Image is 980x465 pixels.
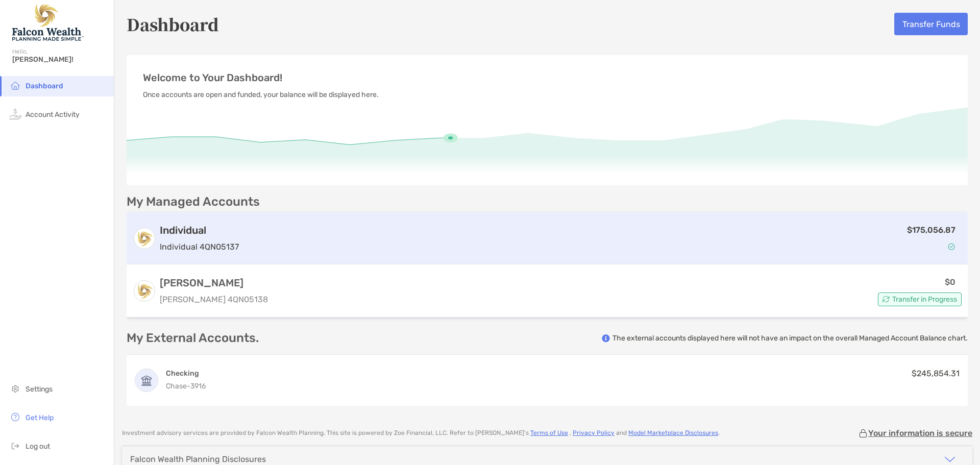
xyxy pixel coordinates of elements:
img: Account Status icon [948,243,955,250]
p: Welcome to Your Dashboard! [143,71,951,84]
span: $245,854.31 [912,369,960,378]
img: PREMIER PLUS CKG [135,369,158,391]
p: Once accounts are open and funded, your balance will be displayed here. [143,88,951,101]
img: info [602,334,610,342]
img: activity icon [9,108,21,120]
span: Settings [26,385,53,394]
p: Investment advisory services are provided by Falcon Wealth Planning . This site is powered by Zoe... [122,429,720,437]
p: $0 [945,276,955,288]
span: 3916 [190,382,206,390]
img: Account Status icon [883,296,890,303]
p: [PERSON_NAME] 4QN05138 [160,293,268,306]
div: Falcon Wealth Planning Disclosures [130,454,266,464]
a: Privacy Policy [573,429,615,436]
img: logo account [134,228,155,249]
h3: [PERSON_NAME] [160,277,268,289]
h4: Checking [166,369,206,378]
p: My External Accounts. [127,332,259,345]
p: My Managed Accounts [127,195,260,208]
img: household icon [9,79,21,91]
img: settings icon [9,382,21,395]
p: Individual 4QN05137 [160,240,239,253]
p: The external accounts displayed here will not have an impact on the overall Managed Account Balan... [612,333,968,343]
span: Get Help [26,413,54,422]
h5: Dashboard [127,12,219,36]
span: Chase - [166,382,190,390]
p: $175,056.87 [907,224,955,236]
span: Dashboard [26,82,63,90]
span: Log out [26,442,50,451]
img: get-help icon [9,411,21,423]
img: logout icon [9,439,21,452]
a: Model Marketplace Disclosures [628,429,718,436]
p: Your information is secure [868,428,972,438]
span: [PERSON_NAME]! [12,55,108,64]
h3: Individual [160,224,239,236]
button: Transfer Funds [894,13,968,35]
a: Terms of Use [530,429,568,436]
img: Falcon Wealth Planning Logo [12,4,84,41]
span: Transfer in Progress [892,297,957,302]
span: Account Activity [26,110,80,119]
img: logo account [134,281,155,301]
